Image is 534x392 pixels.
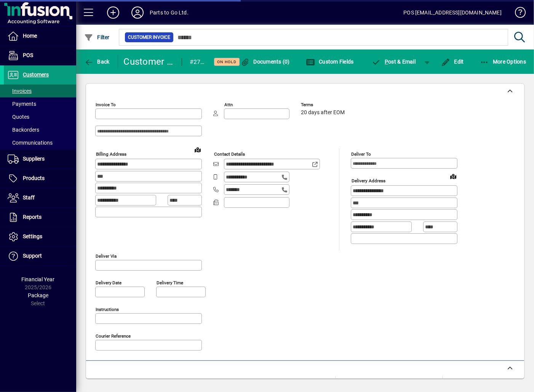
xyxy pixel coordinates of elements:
[23,175,45,181] span: Products
[441,59,464,65] span: Edit
[96,306,119,312] mat-label: Instructions
[82,30,112,44] button: Filter
[192,143,204,156] a: View on map
[301,102,347,107] span: Terms
[509,2,524,26] a: Knowledge Base
[22,276,55,282] span: Financial Year
[23,253,42,259] span: Support
[8,127,39,133] span: Backorders
[84,34,110,40] span: Filter
[4,208,76,227] a: Reports
[478,55,528,69] button: More Options
[4,84,76,97] a: Invoices
[82,55,112,69] button: Back
[4,97,76,110] a: Payments
[96,280,122,285] mat-label: Delivery date
[8,101,36,107] span: Payments
[4,27,76,46] a: Home
[23,33,37,39] span: Home
[4,110,76,123] a: Quotes
[76,55,118,69] app-page-header-button: Back
[4,123,76,136] a: Backorders
[4,227,76,246] a: Settings
[23,156,45,162] span: Suppliers
[124,56,174,68] div: Customer Invoice
[301,110,345,116] span: 20 days after EOM
[4,169,76,188] a: Products
[125,6,150,19] button: Profile
[240,59,290,65] span: Documents (0)
[4,247,76,266] a: Support
[84,59,110,65] span: Back
[96,333,131,338] mat-label: Courier Reference
[238,55,292,69] button: Documents (0)
[23,214,42,220] span: Reports
[447,170,459,182] a: View on map
[23,194,35,201] span: Staff
[304,55,356,69] button: Custom Fields
[96,102,116,107] mat-label: Invoice To
[23,52,33,58] span: POS
[8,140,53,146] span: Communications
[217,59,237,64] span: On hold
[385,59,388,65] span: P
[4,136,76,149] a: Communications
[439,55,466,69] button: Edit
[306,59,354,65] span: Custom Fields
[4,188,76,207] a: Staff
[480,59,526,65] span: More Options
[150,6,189,19] div: Parts to Go Ltd.
[157,280,183,285] mat-label: Delivery time
[403,6,502,19] div: POS [EMAIL_ADDRESS][DOMAIN_NAME]
[8,114,29,120] span: Quotes
[96,253,117,258] mat-label: Deliver via
[368,55,420,69] button: Post & Email
[351,151,371,157] mat-label: Deliver To
[23,72,49,78] span: Customers
[372,59,416,65] span: ost & Email
[23,233,42,239] span: Settings
[190,56,205,68] div: #274955
[4,150,76,169] a: Suppliers
[128,33,170,41] span: Customer Invoice
[28,292,48,298] span: Package
[224,102,233,107] mat-label: Attn
[4,46,76,65] a: POS
[101,6,125,19] button: Add
[8,88,32,94] span: Invoices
